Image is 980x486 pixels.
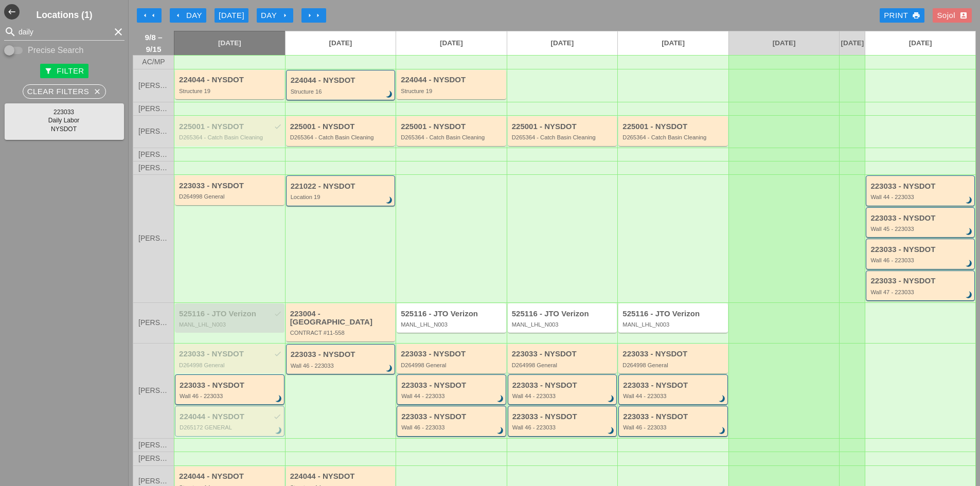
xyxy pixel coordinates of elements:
[141,11,149,20] i: arrow_left
[401,122,504,131] div: 225001 - NYSDOT
[401,393,503,399] div: Wall 44 - 223033
[138,128,169,135] span: [PERSON_NAME]
[112,26,124,38] i: clear
[512,362,615,368] div: D264998 General
[401,350,504,358] div: 223033 - NYSDOT
[28,45,84,56] label: Precise Search
[870,257,972,263] div: Wall 46 - 223033
[179,472,282,481] div: 224044 - NYSDOT
[290,330,393,336] div: CONTRACT #11-558
[93,87,101,96] i: close
[44,65,84,77] div: Filter
[937,10,968,22] div: Sojol
[512,350,615,358] div: 223033 - NYSDOT
[301,8,326,23] button: Move Ahead 1 Week
[964,258,975,269] i: brightness_3
[179,321,282,328] div: MANL_LHL_N003
[290,122,393,131] div: 225001 - NYSDOT
[401,134,504,140] div: D265364 - Catch Basin Cleaning
[384,363,395,374] i: brightness_3
[290,310,393,327] div: 223004 - [GEOGRAPHIC_DATA]
[495,393,506,405] i: brightness_3
[138,235,169,242] span: [PERSON_NAME]
[396,31,507,55] a: [DATE]
[19,24,110,40] input: Search
[286,31,396,55] a: [DATE]
[179,122,282,131] div: 225001 - NYSDOT
[273,412,281,421] i: check
[401,321,504,328] div: MANL_LHL_N003
[401,381,503,390] div: 223033 - NYSDOT
[870,277,972,285] div: 223033 - NYSDOT
[179,193,282,200] div: D264998 General
[138,151,169,158] span: [PERSON_NAME]
[291,194,393,200] div: Location 19
[401,76,504,84] div: 224044 - NYSDOT
[257,8,293,23] button: Day
[44,67,52,75] i: filter_alt
[507,31,618,55] a: [DATE]
[180,412,281,421] div: 224044 - NYSDOT
[4,4,20,20] i: west
[137,8,162,23] button: Move Back 1 Week
[138,31,169,55] span: 9/8 – 9/15
[623,381,725,390] div: 223033 - NYSDOT
[884,10,920,22] div: Print
[933,8,972,23] button: Sojol
[870,289,972,295] div: Wall 47 - 223033
[717,393,728,405] i: brightness_3
[401,310,504,318] div: 525116 - JTO Verizon
[179,310,282,318] div: 525116 - JTO Verizon
[291,350,393,359] div: 223033 - NYSDOT
[180,381,281,390] div: 223033 - NYSDOT
[23,84,106,99] button: Clear Filters
[180,424,281,430] div: D265172 GENERAL
[618,31,728,55] a: [DATE]
[138,105,169,113] span: [PERSON_NAME]
[27,86,102,98] div: Clear Filters
[401,412,503,421] div: 223033 - NYSDOT
[138,455,169,462] span: [PERSON_NAME]
[142,58,165,66] span: AC/MP
[717,425,728,437] i: brightness_3
[291,76,393,85] div: 224044 - NYSDOT
[179,134,282,140] div: D265364 - Catch Basin Cleaning
[179,76,282,84] div: 224044 - NYSDOT
[880,8,924,23] a: Print
[512,424,614,430] div: Wall 46 - 223033
[964,226,975,238] i: brightness_3
[623,424,725,430] div: Wall 46 - 223033
[870,226,972,232] div: Wall 45 - 223033
[401,424,503,430] div: Wall 46 - 223033
[274,350,282,358] i: check
[605,393,617,405] i: brightness_3
[959,11,968,20] i: account_box
[179,182,282,190] div: 223033 - NYSDOT
[512,381,614,390] div: 223033 - NYSDOT
[54,109,74,116] span: 223033
[401,362,504,368] div: D264998 General
[291,363,393,369] div: Wall 46 - 223033
[48,117,80,124] span: Daily Labor
[729,31,840,55] a: [DATE]
[273,425,284,437] i: brightness_3
[401,88,504,94] div: Structure 19
[622,310,725,318] div: 525116 - JTO Verizon
[964,290,975,301] i: brightness_3
[622,350,725,358] div: 223033 - NYSDOT
[174,10,202,22] div: Day
[40,64,88,78] button: Filter
[274,122,282,131] i: check
[274,310,282,318] i: check
[138,441,169,449] span: [PERSON_NAME]
[870,245,972,254] div: 223033 - NYSDOT
[912,11,920,20] i: print
[512,310,615,318] div: 525116 - JTO Verizon
[964,195,975,206] i: brightness_3
[870,194,972,200] div: Wall 44 - 223033
[261,10,289,22] div: Day
[495,425,506,437] i: brightness_3
[180,393,281,399] div: Wall 46 - 223033
[219,10,244,22] div: [DATE]
[622,362,725,368] div: D264998 General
